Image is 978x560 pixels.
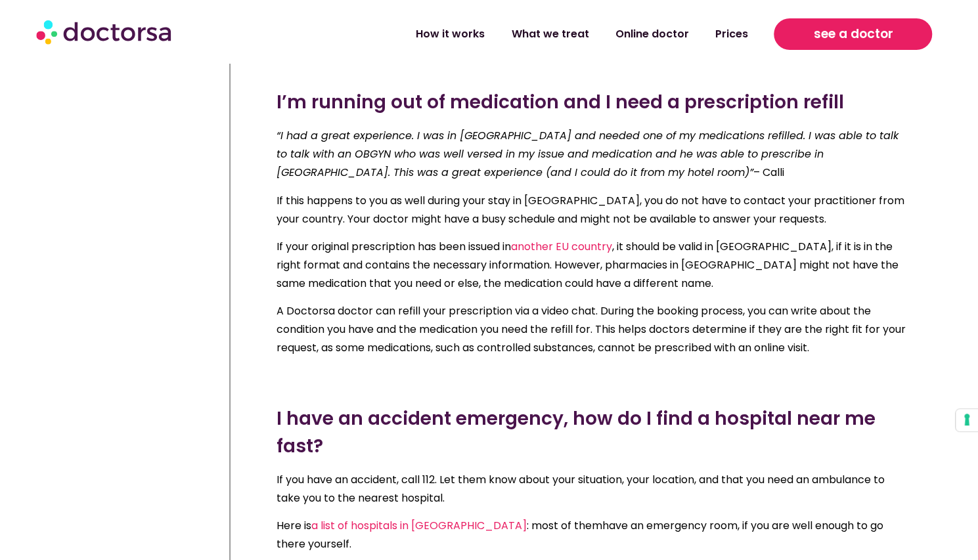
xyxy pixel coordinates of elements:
[277,239,899,291] span: , it should be valid in [GEOGRAPHIC_DATA], if it is in the right format and contains the necessar...
[813,24,893,45] span: see a doctor
[498,19,602,49] a: What we treat
[277,89,906,116] h3: I’m running out of medication and I need a prescription refill
[277,239,511,254] span: If your original prescription has been issued in
[602,19,701,49] a: Online doctor
[311,518,527,533] a: a list of hospitals in [GEOGRAPHIC_DATA]
[258,19,761,49] nav: Menu
[277,472,885,506] span: If you have an accident, call 112. Let them know about your situation, your location, and that yo...
[277,193,904,226] span: If this happens to you as well during your stay in [GEOGRAPHIC_DATA], you do not have to contact ...
[511,239,612,254] a: another EU country
[277,128,899,180] span: “I had a great experience. I was in [GEOGRAPHIC_DATA] and needed one of my medications refilled. ...
[956,409,978,431] button: Your consent preferences for tracking technologies
[753,165,784,180] span: – Calli
[774,18,932,50] a: see a doctor
[403,19,498,49] a: How it works
[277,303,906,355] span: A Doctorsa doctor can refill your prescription via a video chat. During the booking process, you ...
[701,19,761,49] a: Prices
[277,405,906,460] h3: I have an accident emergency, how do I find a hospital near me fast?
[277,517,906,553] p: : most of them
[277,518,311,533] span: Here is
